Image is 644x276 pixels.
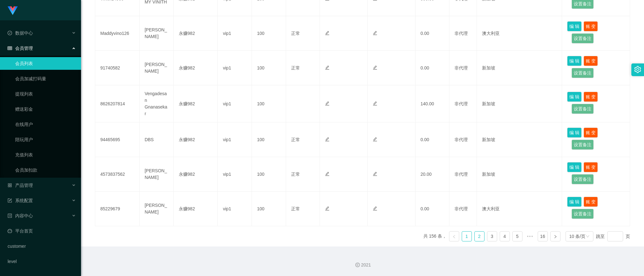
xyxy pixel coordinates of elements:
button: 账 变 [584,162,598,172]
i: 图标: profile [8,214,12,218]
li: 向后 5 页 [525,231,535,241]
span: 数据中心 [8,30,33,36]
i: 图标: edit [373,101,377,106]
button: 账 变 [584,56,598,66]
button: 账 变 [584,92,598,102]
a: 图标: dashboard平台首页 [8,225,76,237]
td: [PERSON_NAME] [140,192,174,226]
td: Maddyvino126 [95,16,140,51]
button: 设置备注 [572,209,594,219]
td: 20.00 [416,157,450,192]
td: [PERSON_NAME] [140,157,174,192]
td: Vengadesan Gnanasekar [140,85,174,122]
td: vip1 [218,85,252,122]
a: customer [8,240,76,253]
td: 0.00 [416,122,450,157]
button: 设置备注 [572,104,594,114]
a: 16 [538,232,547,241]
i: 图标: edit [373,65,377,70]
button: 编 辑 [567,197,582,207]
li: 2 [474,231,485,241]
i: 图标: edit [325,137,329,141]
li: 共 156 条， [423,231,447,241]
a: 充值列表 [15,148,76,161]
i: 图标: edit [325,65,329,70]
td: 85229679 [95,192,140,226]
span: 非代理 [454,65,468,70]
td: 澳大利亚 [477,16,562,51]
td: 永赚982 [174,122,218,157]
a: 5 [513,232,522,241]
div: 2021 [86,262,639,268]
a: 3 [487,232,497,241]
td: 0.00 [416,192,450,226]
span: 正常 [291,172,300,177]
i: 图标: table [8,46,12,50]
a: 2 [475,232,484,241]
button: 编 辑 [567,56,582,66]
td: 永赚982 [174,16,218,51]
i: 图标: copyright [355,263,360,267]
td: 新加坡 [477,85,562,122]
td: 新加坡 [477,122,562,157]
a: 会员加减打码量 [15,72,76,85]
td: 永赚982 [174,85,218,122]
td: 91740582 [95,51,140,85]
td: 新加坡 [477,51,562,85]
i: 图标: edit [325,172,329,176]
span: 非代理 [454,31,468,36]
td: 澳大利亚 [477,192,562,226]
button: 设置备注 [572,140,594,150]
button: 账 变 [584,197,598,207]
td: vip1 [218,16,252,51]
span: 正常 [291,137,300,142]
button: 设置备注 [572,174,594,184]
li: 4 [500,231,510,241]
td: vip1 [218,122,252,157]
a: 提现列表 [15,88,76,100]
td: 100 [252,122,286,157]
i: 图标: right [553,235,557,239]
td: 94465695 [95,122,140,157]
li: 3 [487,231,497,241]
td: 永赚982 [174,157,218,192]
button: 设置备注 [572,68,594,78]
td: vip1 [218,192,252,226]
span: 非代理 [454,206,468,211]
td: 0.00 [416,16,450,51]
span: 正常 [291,65,300,70]
li: 5 [512,231,522,241]
td: 新加坡 [477,157,562,192]
i: 图标: edit [373,172,377,176]
a: 4 [500,232,510,241]
td: 100 [252,157,286,192]
span: 非代理 [454,137,468,142]
i: 图标: edit [373,137,377,141]
i: 图标: setting [634,66,641,73]
span: ••• [525,231,535,241]
td: vip1 [218,157,252,192]
img: logo.9652507e.png [8,6,18,15]
i: 图标: edit [325,206,329,211]
i: 图标: form [8,198,12,203]
td: DBS [140,122,174,157]
i: 图标: edit [373,31,377,35]
div: 10 条/页 [569,232,585,241]
i: 图标: edit [373,206,377,211]
button: 账 变 [584,128,598,138]
span: 非代理 [454,101,468,106]
a: level [8,255,76,268]
span: 会员管理 [8,46,33,51]
td: [PERSON_NAME] [140,51,174,85]
td: 100 [252,85,286,122]
span: 正常 [291,206,300,211]
span: 非代理 [454,172,468,177]
a: 会员列表 [15,57,76,70]
td: 0.00 [416,51,450,85]
span: 产品管理 [8,183,33,188]
td: 140.00 [416,85,450,122]
i: 图标: edit [325,31,329,35]
td: [PERSON_NAME] [140,16,174,51]
a: 赠送彩金 [15,103,76,115]
button: 编 辑 [567,128,582,138]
